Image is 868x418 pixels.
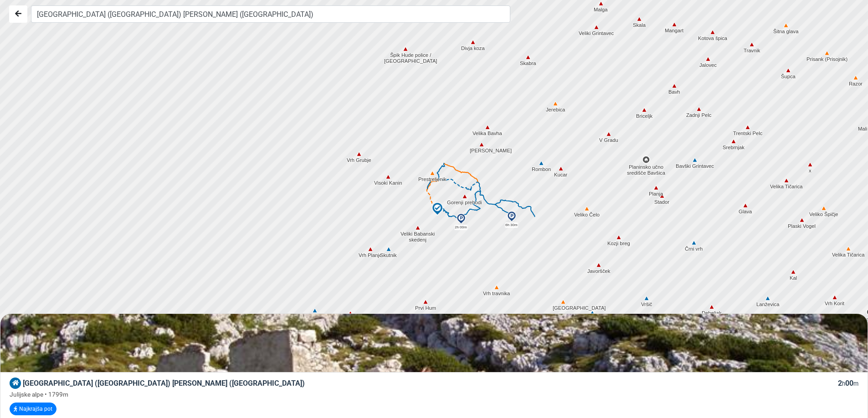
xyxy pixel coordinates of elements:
[838,379,858,388] span: 2 00
[31,5,510,23] input: Iskanje...
[842,380,845,387] small: h
[9,5,27,23] button: Nazaj
[10,390,858,399] div: Julijske alpe • 1799m
[23,379,305,388] span: [GEOGRAPHIC_DATA] ([GEOGRAPHIC_DATA]) [PERSON_NAME] ([GEOGRAPHIC_DATA])
[10,403,56,415] button: Najkrajša pot
[853,380,858,387] small: m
